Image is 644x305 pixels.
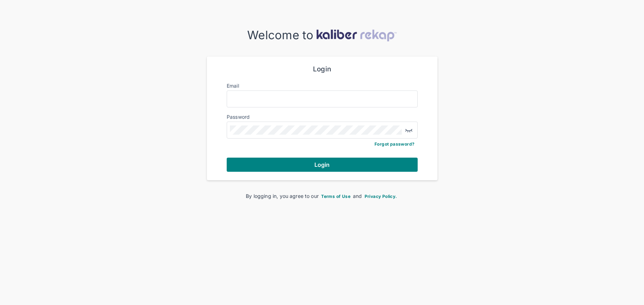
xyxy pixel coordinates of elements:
[316,29,397,41] img: kaliber-logo
[314,161,330,168] span: Login
[364,193,398,199] a: Privacy Policy.
[365,194,397,199] span: Privacy Policy.
[320,193,352,199] a: Terms of Use
[321,194,350,199] span: Terms of Use
[218,192,426,200] div: By logging in, you agree to our and
[227,114,250,120] label: Password
[227,83,239,89] label: Email
[405,126,413,134] img: eye-closed.fa43b6e4.svg
[375,141,414,147] a: Forgot password?
[227,158,418,172] button: Login
[227,65,418,74] div: Login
